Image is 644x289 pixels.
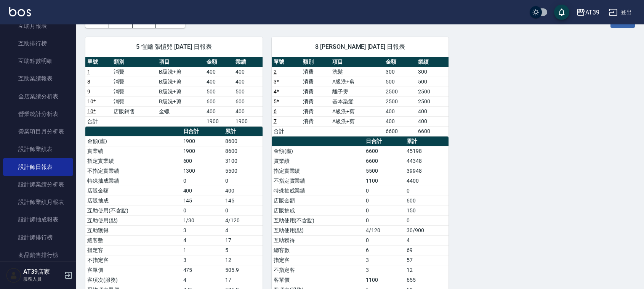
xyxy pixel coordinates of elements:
td: 4 [405,235,449,245]
td: 5500 [223,166,262,176]
th: 單號 [85,57,112,67]
td: 500 [384,77,416,87]
td: 6600 [416,126,449,136]
td: 互助使用(不含點) [85,206,181,215]
td: 39948 [405,166,449,176]
td: 12 [223,255,262,265]
a: 7 [274,118,277,124]
td: 客單價 [272,275,364,285]
td: B級洗+剪 [157,67,205,77]
td: 實業績 [272,156,364,166]
td: 69 [405,245,449,255]
td: 消費 [301,67,330,77]
td: 17 [223,275,262,285]
td: 1/30 [181,215,224,225]
td: 不指定實業績 [272,176,364,186]
td: 1 [181,245,224,255]
td: 金蠟 [157,106,205,116]
th: 金額 [205,57,234,67]
td: 客單價 [85,265,181,275]
img: Person [6,268,21,283]
td: 600 [205,96,234,106]
a: 8 [87,79,90,85]
td: 17 [223,235,262,245]
td: 400 [205,106,234,116]
td: 0 [181,206,224,215]
a: 互助排行榜 [3,35,73,52]
td: B級洗+剪 [157,87,205,96]
a: 互助業績報表 [3,70,73,87]
a: 設計師業績表 [3,140,73,158]
td: 4 [181,275,224,285]
td: 4/120 [223,215,262,225]
button: save [554,5,569,20]
td: 不指定實業績 [85,166,181,176]
td: 6600 [364,146,405,156]
td: 1900 [234,116,263,126]
td: 500 [205,87,234,96]
td: 400 [416,116,449,126]
td: A級洗+剪 [330,116,384,126]
a: 互助點數明細 [3,52,73,70]
th: 累計 [405,136,449,146]
a: 設計師業績分析表 [3,176,73,193]
a: 1 [87,69,90,75]
span: 8 [PERSON_NAME] [DATE] 日報表 [281,43,440,51]
td: 4 [181,235,224,245]
td: 30/900 [405,225,449,235]
td: 基本染髮 [330,96,384,106]
th: 累計 [223,127,262,136]
a: 互助月報表 [3,17,73,35]
td: 0 [364,206,405,215]
table: a dense table [272,57,449,136]
td: 400 [205,67,234,77]
td: 洗髮 [330,67,384,77]
button: AT39 [573,5,602,20]
td: 400 [234,67,263,77]
td: 2500 [384,96,416,106]
td: 4400 [405,176,449,186]
th: 業績 [234,57,263,67]
td: 0 [364,235,405,245]
a: 全店業績分析表 [3,88,73,105]
td: B級洗+剪 [157,77,205,87]
td: 3 [181,225,224,235]
td: 3 [181,255,224,265]
td: 150 [405,206,449,215]
td: 8600 [223,146,262,156]
td: 1900 [205,116,234,126]
td: 400 [234,77,263,87]
td: 4 [223,225,262,235]
th: 項目 [330,57,384,67]
td: 0 [223,206,262,215]
td: 44348 [405,156,449,166]
td: A級洗+剪 [330,106,384,116]
td: 4/120 [364,225,405,235]
td: 店販金額 [85,186,181,196]
td: 指定實業績 [85,156,181,166]
td: 400 [234,106,263,116]
td: 消費 [112,67,157,77]
td: 合計 [272,126,301,136]
a: 營業項目月分析表 [3,123,73,140]
td: 400 [384,106,416,116]
a: 設計師抽成報表 [3,211,73,228]
a: 設計師排行榜 [3,229,73,246]
td: 店販抽成 [85,196,181,206]
td: 6 [364,245,405,255]
td: 1100 [364,275,405,285]
td: 145 [223,196,262,206]
td: 0 [223,176,262,186]
th: 單號 [272,57,301,67]
td: 12 [405,265,449,275]
table: a dense table [85,57,263,127]
td: 實業績 [85,146,181,156]
td: 2500 [384,87,416,96]
td: 1900 [181,136,224,146]
td: 互助獲得 [85,225,181,235]
td: 8600 [223,136,262,146]
td: 消費 [301,116,330,126]
td: 400 [384,116,416,126]
td: 3 [364,255,405,265]
td: 400 [416,106,449,116]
